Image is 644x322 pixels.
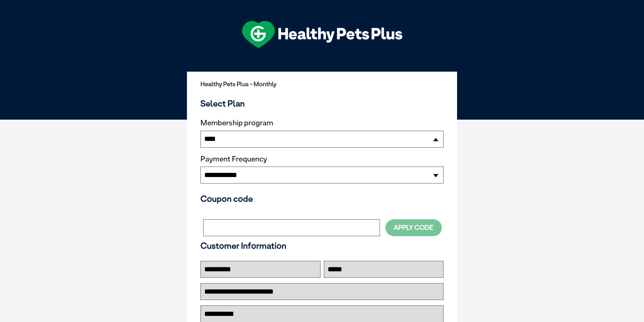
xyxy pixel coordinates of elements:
label: Payment Frequency [200,155,267,164]
h3: Customer Information [200,241,444,251]
h2: Healthy Pets Plus - Monthly [200,81,444,88]
h3: Coupon code [200,194,444,204]
label: Membership program [200,119,444,127]
img: hpp-logo-landscape-green-white.png [242,21,402,48]
h3: Select Plan [200,98,444,108]
button: Apply Code [385,219,442,236]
